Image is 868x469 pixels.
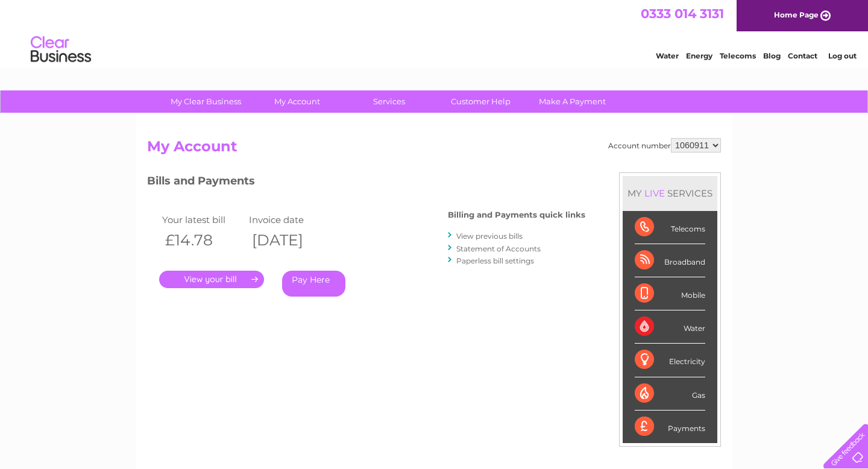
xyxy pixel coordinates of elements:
a: . [159,271,264,288]
div: Electricity [635,344,705,377]
a: Contact [788,51,817,60]
a: Blog [763,51,781,60]
div: Payments [635,411,705,443]
a: Statement of Accounts [456,244,541,253]
a: View previous bills [456,231,523,241]
div: Mobile [635,277,705,310]
a: Telecoms [720,51,756,60]
a: Pay Here [282,271,345,297]
a: 0333 014 3131 [641,6,724,21]
a: Energy [686,51,712,60]
a: Services [339,90,439,113]
div: Water [635,310,705,344]
th: £14.78 [159,228,246,253]
h2: My Account [147,138,721,161]
a: Water [656,51,679,60]
h4: Billing and Payments quick links [448,210,585,219]
h3: Bills and Payments [147,172,585,194]
div: Gas [635,377,705,411]
th: [DATE] [246,228,333,253]
div: Telecoms [635,211,705,244]
a: Make A Payment [523,90,622,113]
img: logo.png [30,31,92,68]
div: LIVE [642,187,667,199]
div: Broadband [635,244,705,277]
div: MY SERVICES [623,176,717,210]
a: Paperless bill settings [456,256,534,265]
div: Clear Business is a trading name of Verastar Limited (registered in [GEOGRAPHIC_DATA] No. 3667643... [150,7,720,58]
a: Log out [828,51,857,60]
a: Customer Help [431,90,530,113]
td: Invoice date [246,212,333,228]
a: My Clear Business [156,90,256,113]
div: Account number [608,138,721,153]
a: My Account [248,90,347,113]
td: Your latest bill [159,212,246,228]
